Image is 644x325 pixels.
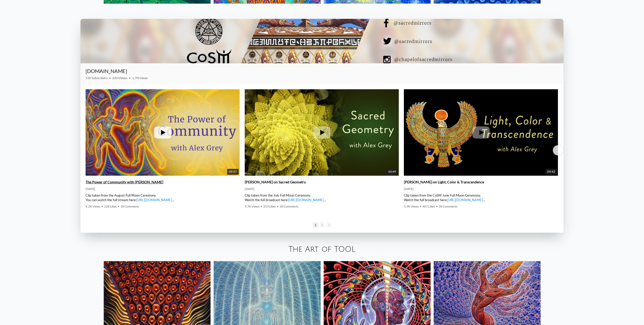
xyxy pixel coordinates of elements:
span: 28 Comments [439,204,457,208]
span: • [436,204,438,208]
img: Alex Grey on Sacred Geometry [245,89,399,176]
a: Alex Grey on Sacred Geometry 10:49 [245,89,399,176]
span: • [101,204,103,208]
span: 09:07 [227,169,239,175]
span: 2 [320,222,325,228]
span: 220 Videos [112,76,127,80]
span: • [129,76,131,80]
span: 9.7K Views [245,204,259,208]
span: 407 Likes [422,204,435,208]
span: • [261,204,262,208]
a: [PERSON_NAME] on Sacred Geometry [245,180,306,184]
span: 51K Subscribers [86,76,107,80]
a: [URL][DOMAIN_NAME] [447,198,483,202]
a: The Power of Community with [PERSON_NAME] [86,180,163,184]
span: 228 Likes [104,204,117,208]
span: 30 Comments [280,204,298,208]
a: [PERSON_NAME] on Light, Color & Transcendence [404,180,484,184]
span: 1 [313,222,318,228]
a: Alex Grey on Light, Color & Transcendence 09:42 [404,89,558,176]
span: 553 Likes [263,204,276,208]
span: • [109,76,111,80]
span: • [420,204,421,208]
a: [URL][DOMAIN_NAME] [136,198,172,202]
div: [DATE] [404,187,558,191]
span: 10:49 [386,169,398,175]
img: The Power of Community with Alex Grey [86,89,240,176]
div: Clip taken from the August Full Moon Ceremony. You can watch the full stream here: | [PERSON_NAME... [86,193,240,202]
a: [URL][DOMAIN_NAME] [288,198,324,202]
img: Alex Grey on Light, Color & Transcendence [404,89,558,176]
span: 09:42 [545,169,557,175]
a: [DOMAIN_NAME] [86,68,127,74]
span: 1.7M Views [132,76,148,80]
div: [DATE] [245,187,399,191]
span: • [118,204,119,208]
iframe: Subscribe to CoSM.TV on YouTube [529,70,558,76]
span: 4.2K Views [86,204,100,208]
a: The Power of Community with Alex Grey 09:07 [86,89,240,176]
span: • [277,204,279,208]
span: 18 Comments [120,204,139,208]
div: Clip taken from the July Full Moon Ceremony. Watch the full broadcast here: | [PERSON_NAME] | ► W... [245,193,399,202]
div: [DATE] [86,187,240,191]
span: 5.9K Views [404,204,419,208]
a: The Art of TOOL [289,245,355,254]
div: Clip taken from the CoSM June Full Moon Ceremony. Watch the full broadcast here: | [PERSON_NAME] ... [404,193,558,202]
